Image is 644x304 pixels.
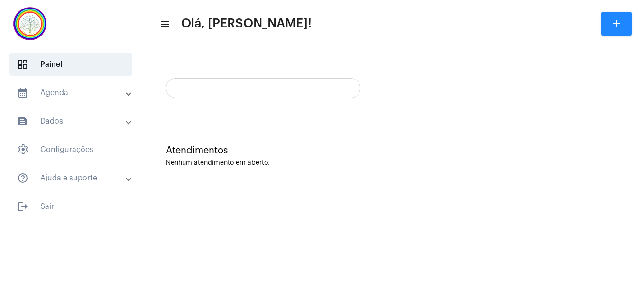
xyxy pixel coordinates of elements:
[166,145,620,156] div: Atendimentos
[166,160,620,167] div: Nenhum atendimento em aberto.
[17,59,28,70] span: sidenav icon
[9,195,132,218] span: Sair
[17,87,127,98] mat-panel-title: Agenda
[6,81,142,104] mat-expansion-panel-header: sidenav iconAgenda
[159,18,169,30] mat-icon: sidenav icon
[17,116,28,127] mat-icon: sidenav icon
[6,110,142,133] mat-expansion-panel-header: sidenav iconDados
[17,116,127,127] mat-panel-title: Dados
[17,201,28,212] mat-icon: sidenav icon
[6,167,142,189] mat-expansion-panel-header: sidenav iconAjuda e suporte
[17,172,127,184] mat-panel-title: Ajuda e suporte
[181,16,312,31] span: Olá, [PERSON_NAME]!
[611,18,622,29] mat-icon: add
[9,138,132,161] span: Configurações
[17,87,28,98] mat-icon: sidenav icon
[8,5,52,43] img: c337f8d0-2252-6d55-8527-ab50248c0d14.png
[9,53,132,76] span: Painel
[17,172,28,184] mat-icon: sidenav icon
[17,144,28,155] span: sidenav icon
